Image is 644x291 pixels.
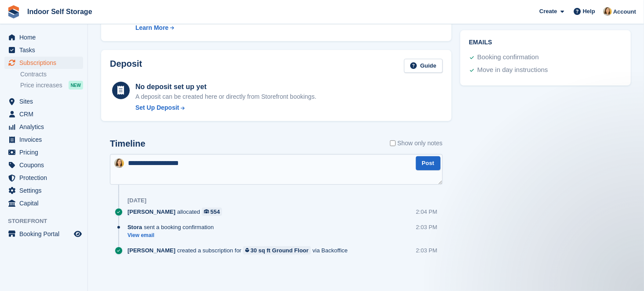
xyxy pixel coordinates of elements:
[243,246,311,255] a: 30 sq ft Ground Floor
[110,59,142,73] h2: Deposit
[8,217,87,226] span: Storefront
[135,103,317,112] a: Set Up Deposit
[416,223,437,231] div: 2:03 PM
[127,246,175,255] span: [PERSON_NAME]
[416,246,437,255] div: 2:03 PM
[127,223,142,231] span: Stora
[4,184,83,197] a: menu
[4,159,83,171] a: menu
[4,228,83,240] a: menu
[69,81,83,90] div: NEW
[404,59,443,73] a: Guide
[114,158,124,168] img: Emma Higgins
[127,246,352,255] div: created a subscription for via Backoffice
[4,121,83,133] a: menu
[19,197,72,209] span: Capital
[251,246,309,255] div: 30 sq ft Ground Floor
[110,139,146,149] h2: Timeline
[20,70,83,79] a: Contracts
[4,197,83,209] a: menu
[4,57,83,69] a: menu
[24,4,96,19] a: Indoor Self Storage
[135,92,317,101] p: A deposit can be created here or directly from Storefront bookings.
[4,146,83,158] a: menu
[4,31,83,43] a: menu
[127,208,175,216] span: [PERSON_NAME]
[202,208,222,216] a: 554
[20,80,83,90] a: Price increases NEW
[135,23,168,32] div: Learn More
[4,172,83,184] a: menu
[613,7,636,16] span: Account
[416,208,437,216] div: 2:04 PM
[469,39,622,46] h2: Emails
[477,52,539,63] div: Booking confirmation
[477,65,548,75] div: Move in day instructions
[4,133,83,146] a: menu
[390,139,443,148] label: Show only notes
[73,229,83,239] a: Preview store
[135,23,253,32] a: Learn More
[416,156,440,171] button: Post
[19,44,72,56] span: Tasks
[211,208,220,216] div: 554
[583,7,595,16] span: Help
[7,5,20,18] img: stora-icon-8386f47178a22dfd0bd8f6a31ec36ba5ce8667c1dd55bd0f319d3a0aa187defe.svg
[19,57,72,69] span: Subscriptions
[19,31,72,43] span: Home
[19,121,72,133] span: Analytics
[127,197,146,204] div: [DATE]
[603,7,612,16] img: Emma Higgins
[20,81,62,90] span: Price increases
[539,7,557,16] span: Create
[4,108,83,120] a: menu
[19,146,72,158] span: Pricing
[19,108,72,120] span: CRM
[135,103,179,112] div: Set Up Deposit
[390,139,396,148] input: Show only notes
[135,82,317,92] div: No deposit set up yet
[127,208,226,216] div: allocated
[4,95,83,108] a: menu
[19,228,72,240] span: Booking Portal
[127,232,218,239] a: View email
[19,133,72,146] span: Invoices
[19,95,72,108] span: Sites
[19,159,72,171] span: Coupons
[4,44,83,56] a: menu
[19,184,72,197] span: Settings
[127,223,218,231] div: sent a booking confirmation
[19,172,72,184] span: Protection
